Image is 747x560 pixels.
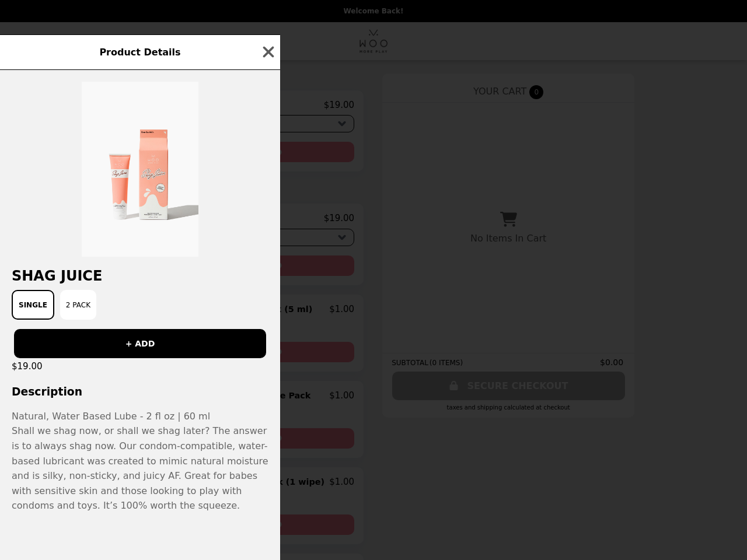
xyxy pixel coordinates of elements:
span: Product Details [99,47,180,58]
button: 2 Pack [60,290,96,320]
span: Shall we shag now, or shall we shag later? The answer is to always shag now. Our condom-compatibl... [12,425,268,511]
button: + ADD [14,329,266,358]
img: Single [82,82,198,257]
button: Single [12,290,54,320]
span: Natural, Water Based Lube - 2 fl oz | 60 ml [12,411,210,422]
